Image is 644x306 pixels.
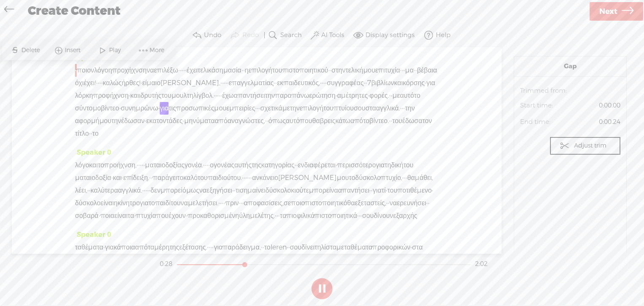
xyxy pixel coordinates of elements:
span: λόγο [75,159,89,172]
span: να [147,64,154,77]
span: επίδειξη, [123,172,149,184]
span: βίντεο. [369,115,389,127]
span: · [369,184,371,197]
span: κάτω [335,115,351,127]
span: του [392,115,402,127]
span: έχει! [83,77,96,89]
span: · [405,172,407,184]
span: το [349,172,355,184]
span: μπορεί [309,184,331,197]
span: απαντήσει [338,184,369,197]
span: να [181,197,188,209]
span: · [142,184,144,197]
span: Speaker 0 [75,148,111,157]
span: θα [407,172,415,184]
span: την [290,102,300,115]
span: · [111,172,113,184]
span: · [241,64,243,77]
span: · [244,172,245,184]
span: · [214,89,215,102]
span: μα [405,64,413,77]
span: ερευνήσει [397,197,427,209]
button: Search [266,27,306,44]
span: πριν [225,197,239,209]
label: Display settings [365,31,415,40]
span: Insert [65,46,83,54]
span: [PERSON_NAME], [161,77,220,89]
label: Undo [204,31,221,40]
label: Help [436,31,451,40]
span: · [325,77,327,89]
span: για [376,159,385,172]
span: τελικά [198,64,215,77]
span: · [218,197,220,209]
span: · [402,64,403,77]
span: ματαιοδοξίας [145,159,185,172]
span: ερώτηση [309,89,335,102]
span: · [121,172,123,184]
span: · [404,172,405,184]
span: μου [99,115,112,127]
span: για [160,102,169,115]
button: Display settings [352,27,419,44]
span: και [394,77,403,89]
span: τις [169,102,176,115]
span: S [8,43,21,58]
span: παραπάνω [275,89,309,102]
span: του. [231,172,242,184]
span: έχω [222,89,234,102]
span: το [92,127,99,140]
span: δική [391,159,403,172]
span: του [403,159,413,172]
span: · [151,172,153,184]
span: · [101,77,103,89]
span: · [208,159,210,172]
button: Help [422,27,454,44]
span: αφορμή [75,115,99,127]
span: επιλογή [249,64,272,77]
span: · [222,197,223,209]
span: σχετικά [260,102,282,115]
span: καλύτερα [91,184,118,197]
span: · [178,64,180,77]
span: του [171,197,181,209]
span: · [223,197,225,209]
span: μάθει, [415,172,433,184]
span: · [182,115,184,127]
span: · [265,115,267,127]
span: · [234,184,236,197]
span: το [98,159,104,172]
span: · [320,77,322,89]
span: · [323,77,325,89]
span: ποιο [291,197,305,209]
span: επιλογή [300,102,323,115]
span: κάνει [259,172,274,184]
span: πιστοποιητικό [305,197,347,209]
span: Start time: [520,102,557,110]
span: η [108,64,112,77]
span: · [275,77,277,89]
span: βρεις [320,115,335,127]
span: λόγο [94,64,108,77]
div: Create Content [22,0,588,22]
span: · [138,159,140,172]
span: στα [365,102,376,115]
span: θα [312,115,320,127]
span: εκατοντάδες [146,115,182,127]
span: όπως [268,115,286,127]
span: του [272,64,282,77]
span: · [203,159,205,172]
span: · [402,102,403,115]
span: προσωπικές [176,102,215,115]
span: κόρσης [403,77,425,89]
span: με [282,102,290,115]
span: · [391,115,392,127]
span: περισσότερο [337,159,376,172]
span: · [89,127,91,140]
span: παιδί [155,197,171,209]
span: εξηγήσει [207,184,232,197]
span: σημαίνει [240,184,266,197]
span: · [241,197,242,209]
span: · [96,77,98,89]
span: συνημρώνω [121,102,158,115]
